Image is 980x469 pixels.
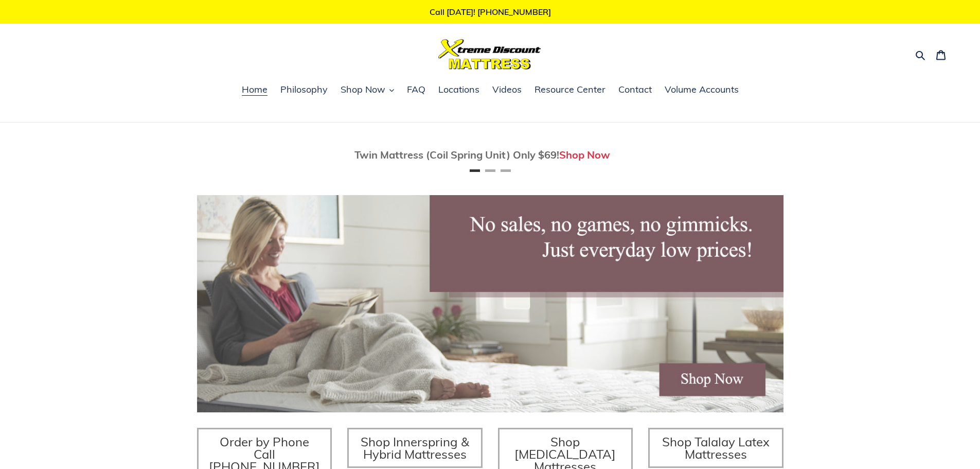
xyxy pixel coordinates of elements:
span: Resource Center [534,83,605,96]
button: Page 3 [501,169,511,172]
img: Xtreme Discount Mattress [438,39,541,70]
a: Resource Center [529,82,611,98]
span: Shop Now [341,83,385,96]
a: Philosophy [275,82,333,98]
a: Shop Talalay Latex Mattresses [648,428,783,468]
a: Locations [433,82,485,98]
a: Contact [613,82,657,98]
button: Page 1 [470,169,480,172]
span: Volume Accounts [665,83,739,96]
span: Locations [438,83,479,96]
span: Philosophy [280,83,328,96]
a: Volume Accounts [660,82,744,98]
a: Shop Innerspring & Hybrid Mattresses [347,428,483,468]
a: Videos [487,82,527,98]
a: FAQ [402,82,431,98]
button: Page 2 [485,169,495,172]
span: Contact [618,83,652,96]
img: herobannermay2022-1652879215306_1200x.jpg [197,195,783,412]
span: Videos [492,83,522,96]
span: Shop Innerspring & Hybrid Mattresses [361,434,469,462]
span: Twin Mattress (Coil Spring Unit) Only $69! [354,148,559,161]
span: Shop Talalay Latex Mattresses [662,434,770,462]
a: Shop Now [559,148,610,161]
a: Home [237,82,273,98]
span: Home [242,83,268,96]
span: FAQ [407,83,425,96]
button: Shop Now [335,82,399,98]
